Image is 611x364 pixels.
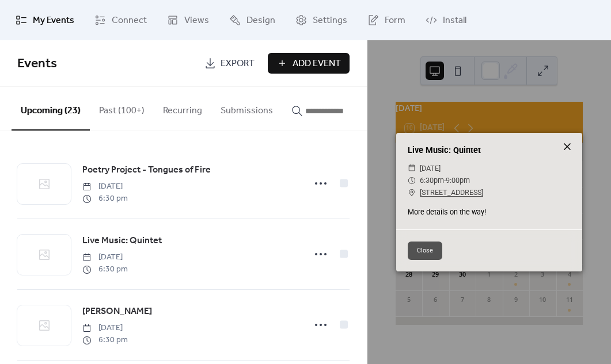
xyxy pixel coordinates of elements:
button: Add Event [268,53,350,74]
span: [DATE] [420,162,441,174]
a: [PERSON_NAME] [82,304,152,319]
a: My Events [7,5,83,36]
div: ​ [408,174,416,186]
div: ​ [408,186,416,198]
a: Poetry Project - Tongues of Fire [82,163,211,178]
span: Install [443,14,466,28]
button: Past (100+) [90,87,154,129]
a: Design [221,5,284,36]
span: Form [385,14,405,28]
a: [STREET_ADDRESS] [420,186,483,198]
span: Events [17,51,57,76]
span: Views [184,14,209,28]
span: 9:00pm [446,176,470,185]
a: Settings [287,5,356,36]
span: 6:30 pm [82,263,128,275]
span: - [444,176,446,185]
span: 6:30 pm [82,193,128,205]
div: More details on the way! [396,207,582,218]
span: Poetry Project - Tongues of Fire [82,163,211,177]
span: Add Event [293,57,341,71]
div: Live Music: Quintet [396,144,582,157]
span: [DATE] [82,251,128,263]
span: Export [221,57,255,71]
span: 6:30 pm [82,334,128,346]
a: Form [359,5,414,36]
span: Settings [313,14,347,28]
span: Connect [112,14,147,28]
span: 6:30pm [420,176,444,185]
button: Recurring [154,87,211,129]
span: My Events [33,14,74,28]
a: Connect [86,5,155,36]
span: [PERSON_NAME] [82,305,152,319]
a: Views [158,5,218,36]
span: Design [246,14,275,28]
a: Live Music: Quintet [82,233,162,248]
button: Close [408,242,442,260]
button: Upcoming (23) [12,87,90,131]
a: Export [196,53,263,74]
a: Install [417,5,475,36]
button: Submissions [211,87,282,129]
div: ​ [408,162,416,174]
span: [DATE] [82,322,128,334]
span: [DATE] [82,181,128,193]
span: Live Music: Quintet [82,234,162,248]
